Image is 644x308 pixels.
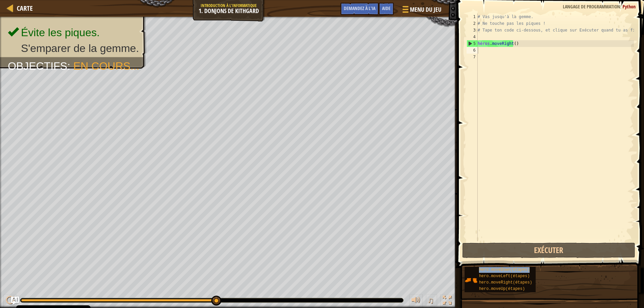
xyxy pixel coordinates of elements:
[473,55,476,59] font: 7
[340,3,379,15] button: Demandez à l'IA
[473,41,476,46] font: 5
[410,5,441,14] font: Menu du jeu
[563,3,620,10] font: Langage de programmation
[426,294,437,308] button: ♫
[427,295,434,305] font: ♫
[73,60,140,72] font: en cours...
[8,25,139,41] li: Évite les piques.
[397,3,445,18] button: Menu du jeu
[620,3,622,10] font: :
[473,28,476,33] font: 3
[8,41,139,56] li: S'emparer de la gemme.
[462,243,636,258] button: Exécuter
[382,5,390,11] font: Aide
[21,42,139,54] font: S'emparer de la gemme.
[11,297,19,305] button: Demandez à l'IA
[473,35,476,39] font: 4
[21,26,100,39] font: Évite les piques.
[409,294,423,308] button: Ajuster le volume
[479,287,525,291] font: hero.moveUp(étapes)
[473,48,476,53] font: 6
[3,294,17,308] button: Ctrl + P: Play
[440,294,454,308] button: Basculer en plein écran
[473,14,476,19] font: 1
[344,5,375,11] font: Demandez à l'IA
[17,4,33,13] font: Carte
[13,4,33,13] a: Carte
[623,3,636,10] font: Python
[465,274,477,287] img: portrait.png
[479,267,530,272] font: hero.moveDown(étapes)
[473,21,476,26] font: 2
[8,60,67,72] font: Objectifs
[67,60,70,72] font: :
[479,280,532,285] font: hero.moveRight(étapes)
[479,274,530,279] font: hero.moveLeft(étapes)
